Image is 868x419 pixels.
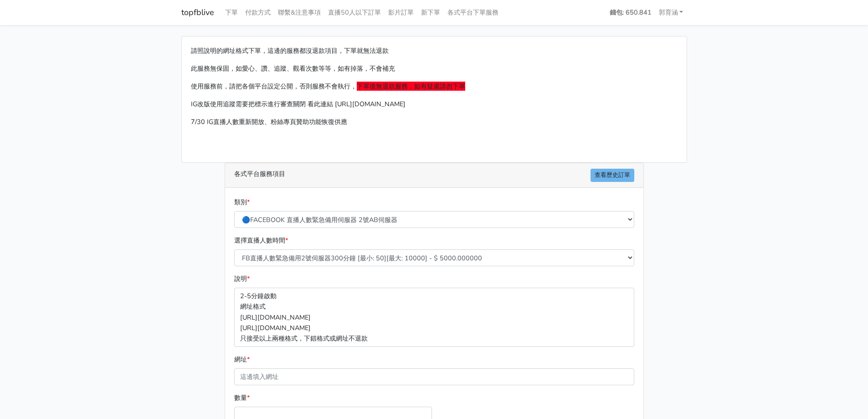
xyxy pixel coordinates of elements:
[234,197,250,207] label: 類別
[610,8,652,17] strong: 錢包: 650.841
[385,4,417,21] a: 影片訂單
[234,235,288,246] label: 選擇直播人數時間
[234,368,634,385] input: 這邊填入網址
[191,46,678,56] p: 請照說明的網址格式下單，這邊的服務都沒退款項目，下單就無法退款
[191,99,678,109] p: IG改版使用追蹤需要把標示進行審查關閉 看此連結 [URL][DOMAIN_NAME]
[191,117,678,127] p: 7/30 IG直播人數重新開放、粉絲專頁贊助功能恢復供應
[221,4,241,21] a: 下單
[191,81,678,92] p: 使用服務前，請把各個平台設定公開，否則服務不會執行，
[655,4,687,21] a: 郭育涵
[606,4,655,21] a: 錢包: 650.841
[444,4,502,21] a: 各式平台下單服務
[234,274,250,284] label: 說明
[234,288,634,347] p: 2-5分鐘啟動 網址格式 [URL][DOMAIN_NAME] [URL][DOMAIN_NAME] 只接受以上兩種格式，下錯格式或網址不退款
[324,4,385,21] a: 直播50人以下訂單
[234,354,250,365] label: 網址
[241,4,274,21] a: 付款方式
[274,4,324,21] a: 聯繫&注意事項
[225,163,643,188] div: 各式平台服務項目
[191,63,678,74] p: 此服務無保固，如愛心、讚、追蹤、觀看次數等等，如有掉落，不會補充
[417,4,444,21] a: 新下單
[234,393,250,403] label: 數量
[181,4,214,21] a: topfblive
[591,169,634,182] a: 查看歷史訂單
[357,82,465,91] span: 下單後無退款服務，如有疑慮請勿下單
